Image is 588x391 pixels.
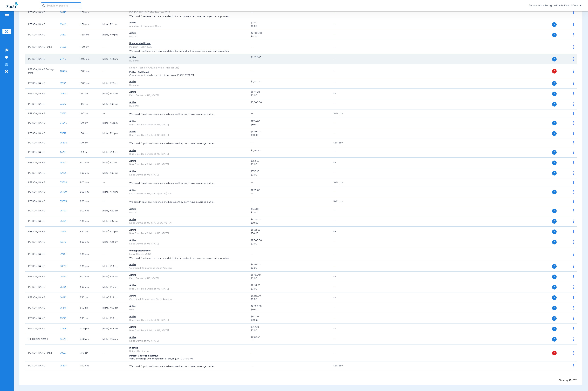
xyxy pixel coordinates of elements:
[573,351,574,355] img: group-dot-blue.svg
[552,69,557,74] span: P
[25,40,58,54] td: [PERSON_NAME]-ortho
[100,109,127,118] td: --
[25,187,58,197] td: [PERSON_NAME]
[4,14,9,18] img: hamburger-icon
[25,158,58,168] td: [PERSON_NAME]
[552,209,557,213] span: P
[129,83,246,87] div: Humana
[77,168,100,178] td: 2:00 PM
[573,337,574,341] img: group-dot-blue.svg
[25,64,58,78] td: [PERSON_NAME] Dining-ortho
[100,282,127,292] td: [DATE] 1:44 PM
[552,121,557,125] span: P
[129,152,246,156] div: Blue Cross Blue Shield of [US_STATE]
[573,70,574,73] img: group-dot-blue.svg
[100,118,127,128] td: [DATE] 7:12 PM
[331,109,353,118] td: Self-pay
[251,200,253,202] span: --
[573,327,574,330] img: group-dot-blue.svg
[100,168,127,178] td: [DATE] 7:09 PM
[100,206,127,216] td: [DATE] 7:20 PM
[251,263,328,266] span: $1,267.00
[331,197,353,206] td: Self-pay
[251,142,253,144] span: --
[251,170,328,173] span: $530.60
[251,56,328,59] span: $4,452.00
[573,181,574,184] img: group-dot-blue.svg
[77,206,100,216] td: 2:00 PM
[77,282,100,292] td: 3:00 PM
[100,187,127,197] td: [DATE] 7:18 PM
[552,229,557,234] span: P
[77,30,100,40] td: 11:30 AM
[251,134,328,137] span: $50.00
[129,15,246,18] p: We couldn’t retrieve the insurance details for this patient because the payer isn’t supported.
[331,282,353,292] td: --
[251,273,328,277] span: $1,788.40
[129,170,246,173] div: Active
[573,92,574,95] img: group-dot-blue.svg
[529,4,581,7] span: Zuub Admin - Essington Family Dental Care
[552,190,557,194] span: P
[251,112,253,115] span: --
[552,275,557,279] span: P
[77,272,100,282] td: 3:00 PM
[129,284,246,287] div: Active
[60,241,66,243] span: 17670
[573,23,574,26] img: group-dot-blue.svg
[25,206,58,216] td: [PERSON_NAME]
[77,261,100,272] td: 3:00 PM
[129,25,246,28] div: Ameritas Life Insurance Corp.
[251,21,328,25] span: $0.00
[251,192,328,195] span: --
[573,171,574,175] img: group-dot-blue.svg
[60,162,66,164] span: 15810
[100,30,127,40] td: [DATE] 7:19 PM
[552,171,557,175] span: P
[573,317,574,320] img: group-dot-blue.svg
[100,139,127,147] td: --
[251,83,328,87] span: --
[100,6,127,19] td: --
[77,139,100,147] td: 1:30 PM
[251,70,253,72] span: --
[251,101,328,104] span: $3,000.00
[100,227,127,237] td: [DATE] 7:12 PM
[573,275,574,278] img: group-dot-blue.svg
[129,21,246,25] div: Active
[251,242,328,246] span: $0.00
[251,287,328,291] span: $0.00
[331,261,353,272] td: --
[573,200,574,203] img: group-dot-blue.svg
[331,6,353,19] td: --
[251,159,328,163] span: $853.40
[129,266,246,270] div: Guardian Life Insurance Co. of America
[77,6,100,19] td: 11:30 AM
[331,89,353,99] td: --
[60,93,67,95] span: 28800
[573,296,574,299] img: group-dot-blue.svg
[573,102,574,106] img: group-dot-blue.svg
[77,158,100,168] td: 2:00 PM
[129,35,246,38] div: MetLife
[25,197,58,206] td: [PERSON_NAME]
[331,147,353,158] td: --
[77,118,100,128] td: 1:30 PM
[129,120,246,123] div: Active
[25,128,58,139] td: [PERSON_NAME]
[25,99,58,109] td: [PERSON_NAME]
[25,237,58,247] td: [PERSON_NAME]
[573,45,574,49] img: group-dot-blue.svg
[251,94,328,97] span: $0.00
[129,218,246,221] div: Active
[552,57,557,61] span: P
[331,237,353,247] td: --
[25,19,58,30] td: [PERSON_NAME]
[573,11,574,14] img: group-dot-blue.svg
[100,216,127,227] td: [DATE] 7:07 PM
[129,277,246,280] div: Delta Dental of [US_STATE]
[251,239,328,242] span: $2,000.00
[77,40,100,54] td: 11:50 AM
[251,90,328,94] span: $1,791.20
[129,173,246,177] div: Delta Dental of [US_STATE]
